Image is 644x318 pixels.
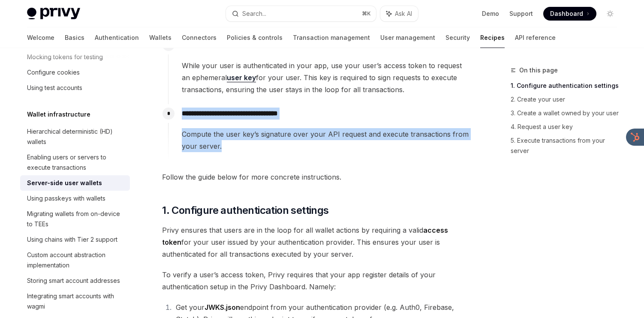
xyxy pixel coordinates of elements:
[543,7,596,21] a: Dashboard
[20,232,130,247] a: Using chains with Tier 2 support
[242,9,266,19] div: Search...
[20,150,130,175] a: Enabling users or servers to execute transactions
[20,175,130,191] a: Server-side user wallets
[20,273,130,288] a: Storing smart account addresses
[162,269,471,293] span: To verify a user’s access token, Privy requires that your app register details of your authentica...
[20,288,130,314] a: Integrating smart accounts with wagmi
[182,27,217,48] a: Connectors
[20,247,130,273] a: Custom account abstraction implementation
[227,73,256,82] a: user key
[515,27,556,48] a: API reference
[27,109,90,120] h5: Wallet infrastructure
[182,128,471,152] span: Compute the user key’s signature over your API request and execute transactions from your server.
[20,80,130,96] a: Using test accounts
[27,67,80,78] div: Configure cookies
[226,6,376,21] button: Search...⌘K
[95,27,139,48] a: Authentication
[511,93,624,106] a: 2. Create your user
[27,126,125,147] div: Hierarchical deterministic (HD) wallets
[395,9,412,18] span: Ask AI
[511,106,624,120] a: 3. Create a wallet owned by your user
[27,8,80,20] img: light logo
[27,178,102,188] div: Server-side user wallets
[293,27,370,48] a: Transaction management
[362,10,371,17] span: ⌘ K
[27,291,125,312] div: Integrating smart accounts with wagmi
[603,7,617,21] button: Toggle dark mode
[445,27,470,48] a: Security
[482,9,499,18] a: Demo
[65,27,84,48] a: Basics
[20,191,130,206] a: Using passkeys with wallets
[162,204,328,217] span: 1. Configure authentication settings
[480,27,505,48] a: Recipes
[227,27,283,48] a: Policies & controls
[27,250,125,270] div: Custom account abstraction implementation
[509,9,533,18] a: Support
[27,234,117,245] div: Using chains with Tier 2 support
[380,27,435,48] a: User management
[27,83,82,93] div: Using test accounts
[550,9,583,18] span: Dashboard
[511,120,624,134] a: 4. Request a user key
[511,134,624,158] a: 5. Execute transactions from your server
[149,27,172,48] a: Wallets
[20,65,130,80] a: Configure cookies
[511,79,624,93] a: 1. Configure authentication settings
[27,276,120,286] div: Storing smart account addresses
[20,124,130,150] a: Hierarchical deterministic (HD) wallets
[162,224,471,260] span: Privy ensures that users are in the loop for all wallet actions by requiring a valid for your use...
[27,209,125,229] div: Migrating wallets from on-device to TEEs
[519,65,558,75] span: On this page
[205,303,240,312] strong: JWKS.json
[20,206,130,232] a: Migrating wallets from on-device to TEEs
[27,152,125,173] div: Enabling users or servers to execute transactions
[162,171,471,183] span: Follow the guide below for more concrete instructions.
[27,27,54,48] a: Welcome
[27,193,105,204] div: Using passkeys with wallets
[182,60,471,96] span: While your user is authenticated in your app, use your user’s access token to request an ephemera...
[380,6,418,21] button: Ask AI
